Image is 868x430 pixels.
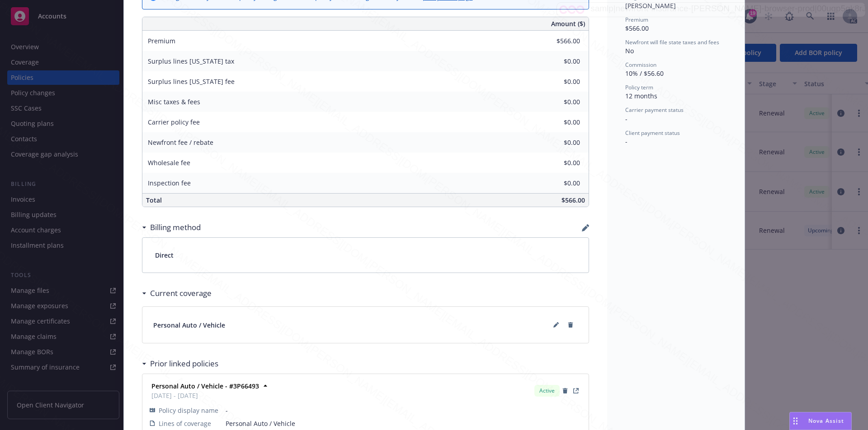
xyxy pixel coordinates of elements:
h3: Prior linked policies [150,358,218,370]
span: Lines of coverage [159,419,211,428]
input: 0.00 [527,156,585,170]
input: 0.00 [527,95,585,109]
span: Client payment status [625,129,680,137]
div: Billing method [142,222,201,233]
input: 0.00 [527,116,585,129]
span: - [625,115,627,123]
strong: Personal Auto / Vehicle - #3P66493 [151,382,259,390]
a: View Policy [571,385,581,396]
h3: Current coverage [150,287,212,299]
span: Misc taxes & fees [148,97,200,106]
span: - [625,137,627,146]
input: 0.00 [527,75,585,88]
span: Newfront fee / rebate [148,138,213,147]
span: Newfront will file state taxes and fees [625,38,719,46]
span: Nova Assist [808,417,844,425]
input: 0.00 [527,136,585,149]
h3: Billing method [150,222,201,233]
span: $566.00 [561,196,585,204]
input: 0.00 [527,55,585,68]
span: Carrier policy fee [148,118,200,126]
button: Nova Assist [789,412,852,430]
span: 12 months [625,92,657,100]
span: Amount ($) [551,19,585,28]
span: Carrier payment status [625,106,684,114]
input: 0.00 [527,34,585,48]
span: $566.00 [625,24,649,32]
span: Active [538,387,556,395]
div: Drag to move [790,412,801,430]
input: 0.00 [527,176,585,190]
span: Wholesale fee [148,158,190,167]
span: Policy term [625,83,653,91]
span: Personal Auto / Vehicle [226,419,581,428]
span: Surplus lines [US_STATE] tax [148,57,234,65]
span: Inspection fee [148,179,191,187]
span: Commission [625,61,656,69]
span: Personal Auto / Vehicle [153,320,225,330]
span: [PERSON_NAME] [625,1,676,10]
span: Total [146,196,162,204]
span: Surplus lines [US_STATE] fee [148,77,235,86]
span: No [625,46,634,55]
span: Premium [625,16,648,23]
span: [DATE] - [DATE] [151,391,259,400]
div: Direct [142,238,589,273]
div: Current coverage [142,287,212,299]
span: - [226,406,581,415]
span: 10% / $56.60 [625,69,664,78]
div: Prior linked policies [142,358,218,370]
span: Premium [148,37,175,45]
span: Policy display name [159,406,218,415]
